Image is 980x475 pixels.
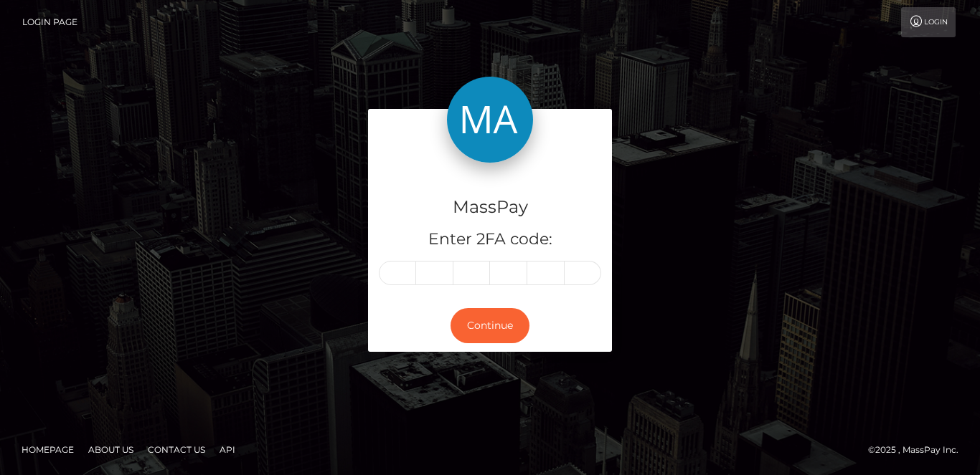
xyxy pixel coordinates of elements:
[214,438,241,461] a: API
[901,7,956,37] a: Login
[379,195,601,220] h4: MassPay
[16,438,80,461] a: Homepage
[451,308,529,343] button: Continue
[83,438,139,461] a: About Us
[447,77,533,163] img: MassPay
[379,229,601,251] h5: Enter 2FA code:
[142,438,211,461] a: Contact Us
[22,7,77,37] a: Login Page
[868,442,969,458] div: © 2025 , MassPay Inc.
